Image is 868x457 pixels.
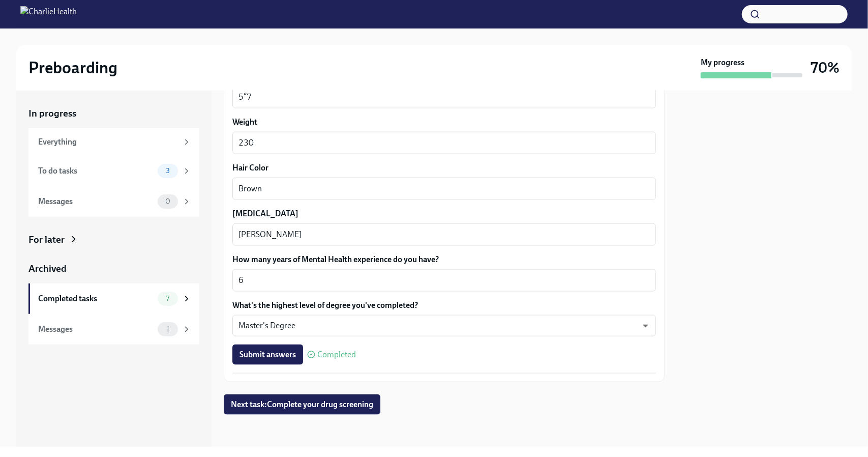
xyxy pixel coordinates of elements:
[240,350,296,360] span: Submit answers
[28,58,117,78] h2: Preboarding
[701,57,744,68] strong: My progress
[28,156,199,186] a: To do tasks3
[38,293,154,304] div: Completed tasks
[159,197,176,205] span: 0
[28,283,199,314] a: Completed tasks7
[317,351,356,359] span: Completed
[231,399,373,410] span: Next task : Complete your drug screening
[28,233,65,246] div: For later
[232,254,656,265] label: How many years of Mental Health experience do you have?
[238,183,650,195] textarea: Brown
[38,165,154,177] div: To do tasks
[232,162,656,174] label: Hair Color
[28,314,199,345] a: Messages1
[232,315,656,336] div: Master's Degree
[38,196,154,207] div: Messages
[238,274,650,287] textarea: 6
[28,107,199,120] a: In progress
[160,325,175,333] span: 1
[811,59,840,77] h3: 70%
[38,136,178,148] div: Everything
[28,262,199,275] a: Archived
[232,208,656,219] label: [MEDICAL_DATA]
[232,300,656,311] label: What's the highest level of degree you've completed?
[232,117,656,128] label: Weight
[28,233,199,246] a: For later
[238,91,650,103] textarea: 5”7
[160,295,175,302] span: 7
[238,137,650,149] textarea: 230
[38,324,154,335] div: Messages
[20,6,77,22] img: CharlieHealth
[28,186,199,217] a: Messages0
[232,345,303,365] button: Submit answers
[160,167,176,175] span: 3
[238,228,650,241] textarea: [PERSON_NAME]
[28,128,199,156] a: Everything
[224,394,380,415] button: Next task:Complete your drug screening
